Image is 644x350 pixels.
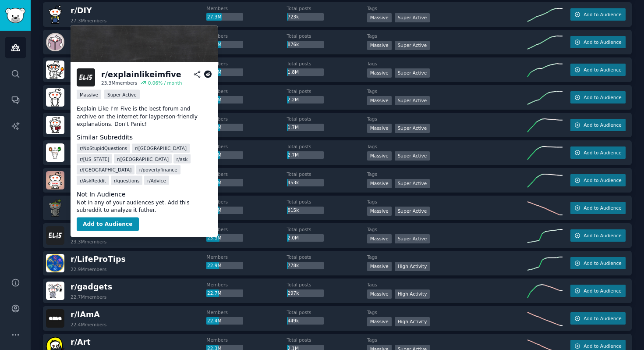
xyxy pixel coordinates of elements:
[395,262,430,271] div: High Activity
[570,119,626,131] button: Add to Audience
[367,309,527,315] dt: Tags
[287,317,324,325] div: 449k
[570,229,626,242] button: Add to Audience
[77,217,139,231] button: Add to Audience
[367,13,392,22] div: Massive
[206,199,287,205] dt: Members
[114,177,140,183] span: r/ questions
[584,288,621,294] span: Add to Audience
[206,143,287,150] dt: Members
[46,254,64,272] img: LifeProTips
[367,116,527,122] dt: Tags
[77,133,212,142] dt: Similar Subreddits
[71,294,106,300] div: 22.7M members
[5,8,25,23] img: GummySearch logo
[80,156,109,162] span: r/ [US_STATE]
[584,39,621,45] span: Add to Audience
[206,309,287,315] dt: Members
[46,282,64,300] img: gadgets
[287,96,324,104] div: 2.2M
[77,105,212,129] p: Explain Like I'm Five is the best forum and archive on the internet for layperson-friendly explan...
[46,171,64,189] img: GetMotivated
[287,282,367,288] dt: Total posts
[80,177,106,183] span: r/ AskReddit
[367,199,527,205] dt: Tags
[80,167,131,173] span: r/ [GEOGRAPHIC_DATA]
[367,41,392,50] div: Massive
[287,143,367,150] dt: Total posts
[395,151,430,161] div: Super Active
[570,312,626,325] button: Add to Audience
[206,41,243,49] div: 26.9M
[287,207,324,214] div: 815k
[367,88,527,94] dt: Tags
[206,88,287,94] dt: Members
[367,262,392,271] div: Massive
[71,18,106,24] div: 27.3M members
[570,146,626,159] button: Add to Audience
[367,226,527,232] dt: Tags
[570,257,626,269] button: Add to Audience
[287,88,367,94] dt: Total posts
[367,234,392,243] div: Massive
[584,177,621,183] span: Add to Audience
[77,189,212,199] dt: Not In Audience
[367,282,527,288] dt: Tags
[584,150,621,156] span: Add to Audience
[395,179,430,188] div: Super Active
[206,124,243,132] div: 24.4M
[287,124,324,132] div: 1.7M
[395,41,430,50] div: Super Active
[148,80,182,86] div: 0.06 % / month
[584,205,621,211] span: Add to Audience
[287,289,324,297] div: 297k
[570,64,626,76] button: Add to Audience
[206,61,287,67] dt: Members
[287,179,324,187] div: 453k
[367,33,527,39] dt: Tags
[570,91,626,104] button: Add to Audience
[584,260,621,266] span: Add to Audience
[367,143,527,150] dt: Tags
[206,171,287,177] dt: Members
[46,199,64,217] img: EarthPorn
[367,254,527,260] dt: Tags
[287,5,367,11] dt: Total posts
[46,33,64,51] img: books
[206,68,243,76] div: 26.2M
[367,317,392,326] div: Massive
[570,285,626,297] button: Add to Audience
[71,321,106,328] div: 22.4M members
[71,310,100,319] span: r/ IAmA
[139,167,177,173] span: r/ povertyfinance
[177,156,188,162] span: r/ ask
[206,116,287,122] dt: Members
[287,254,367,260] dt: Total posts
[287,337,367,343] dt: Total posts
[71,239,106,245] div: 23.3M members
[46,226,64,245] img: explainlikeimfive
[46,143,64,162] img: AmItheAsshole
[395,124,430,133] div: Super Active
[117,156,169,162] span: r/ [GEOGRAPHIC_DATA]
[77,199,212,214] dd: Not in any of your audiences yet. Add this subreddit to analyze it futher.
[287,68,324,76] div: 1.8M
[287,116,367,122] dt: Total posts
[584,94,621,100] span: Add to Audience
[46,61,64,79] img: askscience
[147,177,166,183] span: r/ Advice
[584,232,621,239] span: Add to Audience
[287,41,324,49] div: 876k
[395,96,430,105] div: Super Active
[584,11,621,18] span: Add to Audience
[71,282,112,291] span: r/ gadgets
[101,69,181,80] div: r/ explainlikeimfive
[287,309,367,315] dt: Total posts
[395,317,430,326] div: High Activity
[570,174,626,186] button: Add to Audience
[395,234,430,243] div: Super Active
[287,33,367,39] dt: Total posts
[367,61,527,67] dt: Tags
[71,266,106,272] div: 22.9M members
[367,179,392,188] div: Massive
